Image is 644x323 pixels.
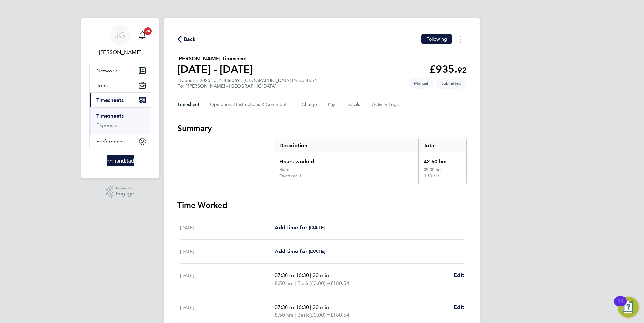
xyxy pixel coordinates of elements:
div: 11 [617,301,623,310]
a: 20 [136,25,149,46]
div: Hours worked [274,152,418,167]
button: Timesheet [177,97,199,112]
span: | [295,280,296,286]
span: Add time for [DATE] [275,224,325,231]
span: 8.50 hrs [275,280,293,286]
div: [DATE] [180,303,275,319]
span: Preferences [96,138,125,145]
span: (£0.00) = [310,280,330,286]
span: | [295,312,296,318]
div: 39.00 hrs [418,167,466,173]
span: Jobs [96,82,108,89]
h2: [PERSON_NAME] Timesheet [177,55,253,63]
span: 8.50 hrs [275,312,293,318]
a: Powered byEngage [106,186,134,198]
span: Edit [454,304,464,310]
span: JG [115,31,126,40]
div: [DATE] [180,272,275,287]
a: Add time for [DATE] [275,224,325,232]
div: "Labourer 2025" at "L486069 - [GEOGRAPHIC_DATA] Phase 4&5" [177,78,316,89]
div: [DATE] [180,248,275,255]
h3: Summary [177,123,467,133]
a: Add time for [DATE] [275,248,325,255]
div: For "[PERSON_NAME] - [GEOGRAPHIC_DATA]" [177,83,316,89]
span: This timesheet was manually created. [409,78,433,89]
span: Basic [297,311,310,319]
span: 07:30 to 16:30 [275,304,309,310]
div: Total [418,139,466,152]
span: | [310,304,311,310]
span: Edit [454,272,464,278]
span: £180.54 [330,280,349,286]
span: 30 min [313,304,329,310]
span: Following [426,36,447,42]
a: Edit [454,272,464,279]
img: randstad-logo-retina.png [107,155,134,166]
span: 92 [457,65,467,75]
button: Pay [328,97,336,112]
div: Summary [274,139,467,184]
button: Jobs [90,78,151,92]
span: Add time for [DATE] [275,248,325,254]
span: Timesheets [96,97,124,103]
span: | [310,272,311,278]
span: Back [184,35,196,43]
button: Timesheets [90,93,151,107]
div: Timesheets [90,107,151,134]
span: James Garrard [89,49,151,56]
a: Go to home page [89,155,151,166]
div: 42.50 hrs [418,152,466,167]
button: Back [177,35,196,43]
span: This timesheet is Submitted. [436,78,467,89]
nav: Main navigation [81,18,159,178]
button: Preferences [90,134,151,149]
span: 30 min [313,272,329,278]
h1: [DATE] - [DATE] [177,63,253,76]
div: Basic [279,167,289,172]
span: Basic [297,279,310,287]
span: 07:30 to 16:30 [275,272,309,278]
button: Timesheets Menu [455,34,467,44]
span: 20 [144,27,152,35]
button: Network [90,63,151,78]
button: Operational Instructions & Comments [210,97,291,112]
a: Edit [454,303,464,311]
span: Network [96,68,117,74]
div: Overtime 1 [279,173,301,179]
a: Timesheets [96,113,124,119]
app-decimal: £935. [429,63,467,75]
div: 3.50 hrs [418,173,466,184]
button: Open Resource Center, 11 new notifications [618,297,639,318]
button: Following [421,34,452,44]
h3: Time Worked [177,200,467,211]
a: JG[PERSON_NAME] [89,25,151,56]
span: Engage [116,191,134,197]
span: Powered by [116,186,134,191]
div: [DATE] [180,224,275,232]
button: Charge [302,97,317,112]
button: Details [346,97,361,112]
div: Description [274,139,418,152]
button: Activity Logs [372,97,400,112]
a: Expenses [96,122,119,128]
span: £180.54 [330,312,349,318]
span: (£0.00) = [310,312,330,318]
